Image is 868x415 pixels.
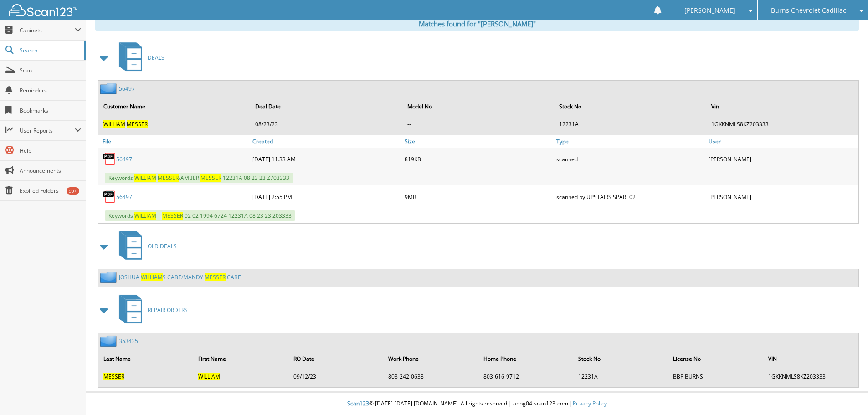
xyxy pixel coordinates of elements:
span: W I L L I A M [141,273,163,281]
span: W I L L I A M [134,174,156,182]
span: Burns Chevrolet Cadillac [771,8,846,13]
div: [PERSON_NAME] [706,150,858,168]
span: Scan [20,67,81,74]
td: 1 G K K N M L S 8 K Z 2 0 3 3 3 3 [707,117,858,132]
div: 99+ [67,187,79,195]
a: 56497 [116,155,132,163]
a: Size [402,135,555,148]
td: 1 2 2 3 1 A [555,117,705,132]
th: Vin [707,97,858,116]
span: Bookmarks [20,107,81,114]
td: 8 0 3 - 6 1 6 - 9 7 1 2 [479,369,573,384]
span: User Reports [20,127,75,134]
a: 56497 [119,85,135,92]
a: DEALS [113,40,164,76]
a: Privacy Policy [573,400,607,407]
span: W I L L I A M [198,373,220,380]
td: 1 2 2 3 1 A [574,369,668,384]
td: 0 8 / 2 3 / 2 3 [251,117,401,132]
td: -- [403,117,554,132]
a: File [98,135,250,148]
span: W I L L I A M [134,212,156,220]
span: M E S S E R [127,120,148,128]
th: Work Phone [384,349,478,368]
span: M E S S E R [200,174,221,182]
span: D E A L S [148,54,164,61]
th: Stock No [555,97,705,116]
span: Search [20,46,80,54]
a: REPAIR ORDERS [113,292,188,328]
img: PDF.png [103,152,116,166]
span: Keywords: T 0 2 0 2 1 9 9 4 6 7 2 4 1 2 2 3 1 A 0 8 2 3 2 3 2 0 3 3 3 3 [105,210,295,221]
td: B B P B U R N S [668,369,762,384]
th: VIN [764,349,858,368]
th: Stock No [574,349,668,368]
th: RO Date [289,349,383,368]
img: folder2.png [100,272,119,283]
span: Keywords: / A M B E R 1 2 2 3 1 A 0 8 2 3 2 3 Z 7 0 3 3 3 3 [105,173,293,183]
span: M E S S E R [205,273,226,281]
span: M E S S E R [162,212,183,220]
img: folder2.png [100,83,119,94]
td: 0 9 / 1 2 / 2 3 [289,369,383,384]
div: [DATE] 2:55 PM [250,188,402,206]
div: scanned [554,150,706,168]
img: scan123-logo-white.svg [9,4,77,16]
a: Created [250,135,402,148]
div: © [DATE]-[DATE] [DOMAIN_NAME]. All rights reserved | appg04-scan123-com | [86,393,868,415]
img: folder2.png [100,335,119,347]
span: R E P A I R O R D E R S [148,306,188,314]
span: Reminders [20,87,81,94]
th: Customer Name [99,97,250,116]
span: [PERSON_NAME] [684,8,735,13]
a: 56497 [116,193,132,201]
a: OLD DEALS [113,228,177,264]
div: [DATE] 11:33 AM [250,150,402,168]
th: License No [668,349,762,368]
span: Announcements [20,167,81,174]
span: Help [20,147,81,154]
div: scanned by UPSTAIRS SPARE02 [554,188,706,206]
td: 1 G K K N M L S 8 K Z 2 0 3 3 3 3 [764,369,858,384]
div: [PERSON_NAME] [706,188,858,206]
div: 819KB [402,150,555,168]
span: O L D D E A L S [148,242,177,250]
a: 353435 [119,337,138,345]
div: 9MB [402,188,555,206]
a: User [706,135,858,148]
span: Scan123 [347,400,369,407]
img: PDF.png [103,190,116,204]
a: Type [554,135,706,148]
a: JOSHUA WILLIAMS CABE/MANDY MESSER CABE [119,273,241,281]
th: Model No [403,97,554,116]
th: Deal Date [251,97,401,116]
span: Cabinets [20,26,75,34]
th: Last Name [99,349,193,368]
th: Home Phone [479,349,573,368]
td: 8 0 3 - 2 4 2 - 0 6 3 8 [384,369,478,384]
span: M E S S E R [103,373,124,380]
th: First Name [194,349,288,368]
span: Expired Folders [20,187,81,195]
div: Matches found for "[PERSON_NAME]" [95,17,859,31]
span: M E S S E R [158,174,179,182]
span: W I L L I A M [103,120,125,128]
